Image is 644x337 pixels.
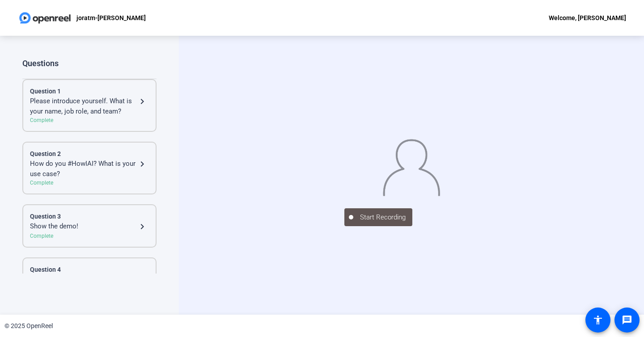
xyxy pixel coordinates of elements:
div: Complete [30,116,149,124]
div: How do you #HowIAI? What is your use case? [30,159,137,179]
mat-icon: navigate_next [137,96,148,107]
div: Question 2 [30,149,149,159]
mat-icon: navigate_next [137,159,148,169]
div: Question 3 [30,212,149,221]
img: OpenReel logo [18,9,72,27]
button: Start Recording [344,208,412,226]
div: Show the demo! [30,221,137,232]
img: overlay [382,136,441,196]
div: Questions [22,58,157,69]
div: Please introduce yourself. What is your name, job role, and team? [30,96,137,116]
mat-icon: navigate_next [137,221,148,232]
div: Complete [30,179,149,187]
span: Start Recording [353,212,412,223]
div: © 2025 OpenReel [4,321,53,331]
mat-icon: message [622,315,632,325]
div: Question 4 [30,265,149,274]
div: Complete [30,232,149,240]
mat-icon: accessibility [593,315,603,325]
p: joratm-[PERSON_NAME] [76,13,146,23]
div: Welcome, [PERSON_NAME] [549,13,626,23]
div: Question 1 [30,87,149,96]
